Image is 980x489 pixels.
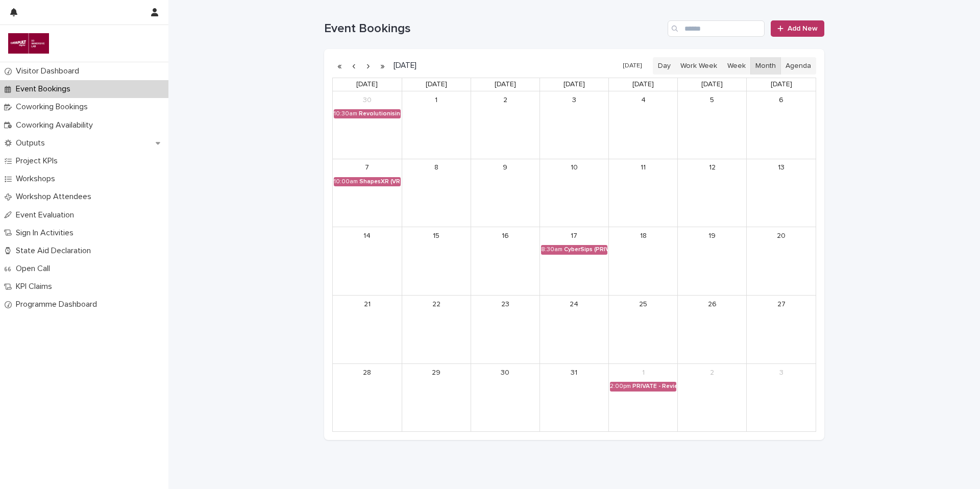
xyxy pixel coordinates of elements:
td: July 25, 2025 [609,296,678,364]
a: July 5, 2025 [704,92,720,108]
td: July 18, 2025 [609,227,678,296]
p: Event Evaluation [12,210,82,220]
td: July 19, 2025 [678,227,747,296]
a: July 25, 2025 [635,296,651,312]
input: Search [668,20,765,37]
a: August 2, 2025 [704,364,720,381]
a: July 3, 2025 [566,92,582,108]
td: August 3, 2025 [747,364,816,431]
div: 10:00am [334,178,358,185]
a: July 26, 2025 [704,296,720,312]
td: July 8, 2025 [402,159,471,227]
a: July 6, 2025 [773,92,790,108]
div: 8:30am [541,246,562,253]
td: July 20, 2025 [747,227,816,296]
a: Thursday [561,78,587,91]
a: Monday [354,78,380,91]
p: Coworking Bookings [12,102,96,112]
p: Workshops [12,174,63,184]
div: CyberSips (PRIVATE EVENT) [564,246,607,253]
button: Previous month [347,58,361,74]
a: July 22, 2025 [428,296,445,312]
td: August 2, 2025 [678,364,747,431]
a: July 8, 2025 [428,160,445,176]
a: Saturday [699,78,725,91]
h1: Event Bookings [324,21,664,36]
p: Visitor Dashboard [12,66,87,76]
a: July 14, 2025 [359,228,375,244]
a: July 29, 2025 [428,364,445,381]
span: Add New [788,25,818,32]
td: July 1, 2025 [402,91,471,159]
a: July 11, 2025 [635,160,651,176]
td: July 11, 2025 [609,159,678,227]
a: August 1, 2025 [635,364,651,381]
a: July 17, 2025 [566,228,582,244]
a: July 12, 2025 [704,160,720,176]
p: Project KPIs [12,156,66,166]
button: Work Week [675,57,722,75]
a: July 30, 2025 [497,364,513,381]
p: State Aid Declaration [12,246,99,256]
p: Programme Dashboard [12,300,105,309]
td: July 14, 2025 [333,227,402,296]
a: Add New [771,20,824,37]
div: PRIVATE - Review Digital Inclusion Fund Applications [632,383,676,390]
button: Next month [361,58,375,74]
a: July 15, 2025 [428,228,445,244]
td: July 21, 2025 [333,296,402,364]
td: July 5, 2025 [678,91,747,159]
td: July 3, 2025 [540,91,608,159]
a: Sunday [769,78,794,91]
a: July 10, 2025 [566,160,582,176]
a: Friday [630,78,656,91]
td: July 31, 2025 [540,364,608,431]
p: Outputs [12,138,53,148]
td: July 26, 2025 [678,296,747,364]
p: Sign In Activities [12,228,82,238]
p: Event Bookings [12,84,79,94]
a: July 9, 2025 [497,160,513,176]
button: Agenda [780,57,816,75]
button: Day [653,57,676,75]
a: July 24, 2025 [566,296,582,312]
td: July 7, 2025 [333,159,402,227]
td: July 6, 2025 [747,91,816,159]
a: July 27, 2025 [773,296,790,312]
td: July 23, 2025 [471,296,540,364]
button: Next year [375,58,389,74]
td: July 17, 2025 [540,227,608,296]
td: August 1, 2025 [609,364,678,431]
div: Revolutionising Retail in [GEOGRAPHIC_DATA] [359,110,401,117]
td: July 30, 2025 [471,364,540,431]
a: July 4, 2025 [635,92,651,108]
td: July 10, 2025 [540,159,608,227]
button: Week [722,57,750,75]
a: July 18, 2025 [635,228,651,244]
a: July 2, 2025 [497,92,513,108]
a: July 20, 2025 [773,228,790,244]
td: July 28, 2025 [333,364,402,431]
button: [DATE] [618,59,647,74]
div: 2:00pm [610,383,631,390]
p: Coworking Availability [12,120,101,130]
a: July 23, 2025 [497,296,513,312]
a: July 16, 2025 [497,228,513,244]
div: ShapesXR (VR no-code) workshop [359,178,401,185]
td: July 27, 2025 [747,296,816,364]
td: July 29, 2025 [402,364,471,431]
td: July 13, 2025 [747,159,816,227]
p: Open Call [12,264,58,274]
a: July 19, 2025 [704,228,720,244]
a: July 21, 2025 [359,296,375,312]
a: July 7, 2025 [359,160,375,176]
button: Previous year [332,58,347,74]
a: Tuesday [424,78,449,91]
a: Wednesday [493,78,518,91]
td: July 24, 2025 [540,296,608,364]
h2: [DATE] [389,62,416,69]
td: July 12, 2025 [678,159,747,227]
p: KPI Claims [12,282,60,291]
td: July 4, 2025 [609,91,678,159]
button: Month [750,57,781,75]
